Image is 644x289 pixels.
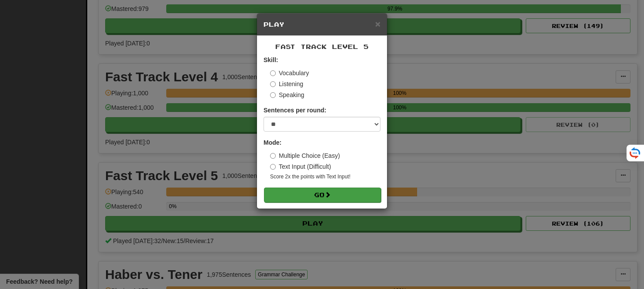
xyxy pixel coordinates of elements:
[275,43,369,50] span: Fast Track Level 5
[270,173,380,181] small: Score 2x the points with Text Input !
[270,69,309,77] label: Vocabulary
[270,91,304,99] label: Speaking
[270,70,276,76] input: Vocabulary
[270,92,276,98] input: Speaking
[270,164,276,170] input: Text Input (Difficult)
[264,106,326,115] label: Sentences per round:
[270,81,276,87] input: Listening
[270,153,276,159] input: Multiple Choice (Easy)
[270,162,331,171] label: Text Input (Difficult)
[270,151,340,160] label: Multiple Choice (Easy)
[264,20,380,29] h5: Play
[375,19,380,29] span: ×
[264,139,281,146] strong: Mode:
[375,19,380,28] button: Close
[264,188,381,202] button: Go
[270,80,303,88] label: Listening
[264,56,278,63] strong: Skill:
